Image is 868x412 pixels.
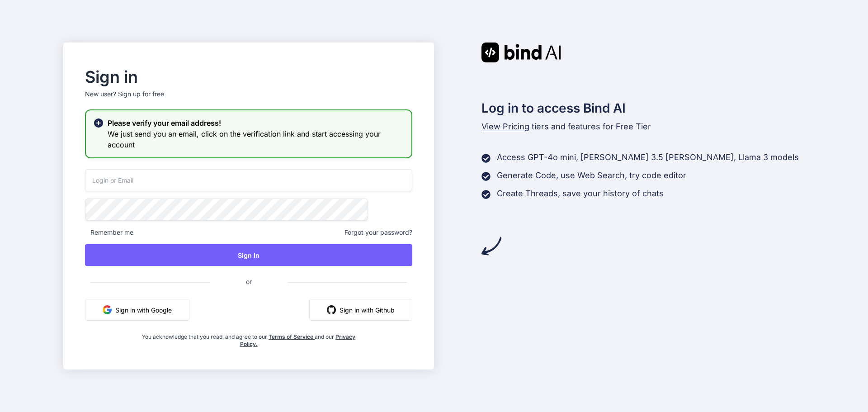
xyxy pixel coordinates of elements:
span: Forgot your password? [344,228,412,237]
a: Privacy Policy. [240,333,356,347]
button: Sign In [85,244,412,266]
img: arrow [481,236,501,256]
h2: Sign in [85,70,412,84]
div: Sign up for free [118,90,164,99]
span: Remember me [85,228,133,237]
p: Create Threads, save your history of chats [497,187,664,200]
span: or [210,270,288,293]
span: View Pricing [481,122,529,131]
button: Sign in with Github [309,299,412,321]
p: tiers and features for Free Tier [481,120,805,133]
p: New user? [85,90,412,109]
img: Bind AI logo [481,43,561,62]
input: Login or Email [85,169,412,191]
img: github [327,305,336,314]
h3: We just send you an email, click on the verification link and start accessing your account [108,128,404,150]
p: Generate Code, use Web Search, try code editor [497,169,686,182]
button: Sign in with Google [85,299,189,321]
div: You acknowledge that you read, and agree to our and our [140,328,358,348]
img: google [103,305,112,314]
h2: Please verify your email address! [108,118,404,128]
h2: Log in to access Bind AI [481,99,805,118]
a: Terms of Service [269,333,315,340]
p: Access GPT-4o mini, [PERSON_NAME] 3.5 [PERSON_NAME], Llama 3 models [497,151,799,164]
